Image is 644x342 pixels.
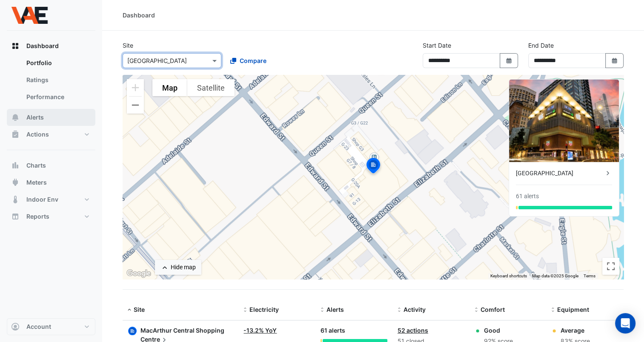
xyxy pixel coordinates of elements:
[125,268,153,279] a: Open this area in Google Maps (opens a new window)
[26,42,59,50] span: Dashboard
[561,326,590,335] div: Average
[7,174,95,191] button: Meters
[7,54,95,109] div: Dashboard
[7,37,95,54] button: Dashboard
[11,130,20,139] app-icon: Actions
[10,7,49,24] img: Company Logo
[123,41,133,50] label: Site
[516,169,604,178] div: [GEOGRAPHIC_DATA]
[26,195,58,204] span: Indoor Env
[127,97,144,114] button: Zoom out
[398,327,428,334] a: 52 actions
[26,113,44,122] span: Alerts
[7,157,95,174] button: Charts
[26,161,46,170] span: Charts
[321,326,387,336] div: 61 alerts
[225,53,272,68] button: Compare
[127,79,144,96] button: Zoom in
[20,88,95,105] a: Performance
[584,274,595,278] a: Terms (opens in new tab)
[155,260,201,275] button: Hide map
[125,268,153,279] img: Google
[364,157,383,177] img: site-pin-selected.svg
[187,79,235,96] button: Show satellite imagery
[7,109,95,126] button: Alerts
[7,191,95,208] button: Indoor Env
[249,306,279,313] span: Electricity
[7,126,95,143] button: Actions
[243,327,277,334] a: -13.2% YoY
[490,273,527,279] button: Keyboard shortcuts
[123,11,155,20] div: Dashboard
[11,42,20,50] app-icon: Dashboard
[20,54,95,71] a: Portfolio
[611,57,618,64] fa-icon: Select Date
[326,306,344,313] span: Alerts
[528,41,554,50] label: End Date
[171,263,196,272] div: Hide map
[11,212,20,221] app-icon: Reports
[11,195,20,204] app-icon: Indoor Env
[602,258,619,275] button: Toggle fullscreen view
[20,71,95,88] a: Ratings
[11,178,20,187] app-icon: Meters
[404,306,426,313] span: Activity
[26,212,49,221] span: Reports
[423,41,451,50] label: Start Date
[481,306,505,313] span: Comfort
[615,313,635,333] div: Open Intercom Messenger
[26,178,47,187] span: Meters
[7,208,95,225] button: Reports
[509,80,619,162] img: MacArthur Central Shopping Centre
[7,318,95,335] button: Account
[557,306,589,313] span: Equipment
[11,113,20,122] app-icon: Alerts
[516,192,539,201] div: 61 alerts
[26,130,49,139] span: Actions
[140,327,224,334] span: MacArthur Central Shopping
[240,56,266,65] span: Compare
[26,322,51,331] span: Account
[505,57,513,64] fa-icon: Select Date
[134,306,145,313] span: Site
[11,161,20,170] app-icon: Charts
[152,79,187,96] button: Show street map
[532,274,578,278] span: Map data ©2025 Google
[484,326,513,335] div: Good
